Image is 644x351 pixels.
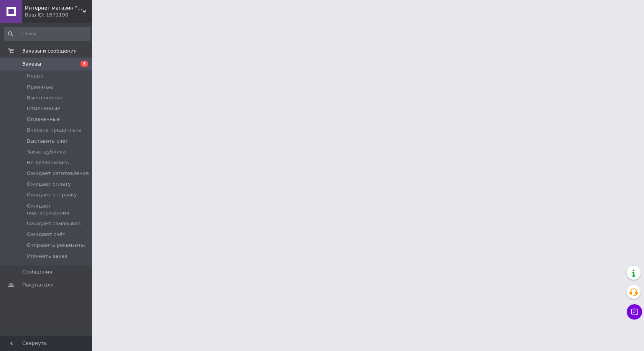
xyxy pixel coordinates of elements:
span: Ожидают счёт [27,231,65,238]
span: Ожидает отправку [27,191,77,198]
span: Сообщения [22,269,52,275]
span: Внесена предоплата [27,127,82,133]
span: Отмененные [27,105,60,112]
span: Заказ-дубликат [27,148,69,155]
span: Отправить реквизиты [27,242,85,249]
span: Покупатели [22,282,54,288]
span: Новые [27,73,44,79]
span: Уточнить заказ [27,253,67,260]
span: Заказы [22,61,41,68]
span: Ожидает самовывоз [27,220,80,227]
button: Чат с покупателем [627,304,642,320]
span: Ожидает оплату [27,181,71,188]
div: Ваш ID: 1671190 [25,12,92,18]
span: Принятые [27,84,53,91]
span: Выполненные [27,94,64,101]
span: 3 [80,61,88,67]
span: Заказы и сообщения [22,48,77,54]
span: Оплаченные [27,116,60,123]
span: Ожидает изготовления [27,170,89,177]
input: Поиск [4,27,90,41]
span: Выставить счёт [27,138,68,145]
span: Не дозвонились [27,159,69,166]
span: Интернет магазин "ЦОДНТИ" [25,5,82,12]
span: Ожидает подтверждения [27,203,90,216]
